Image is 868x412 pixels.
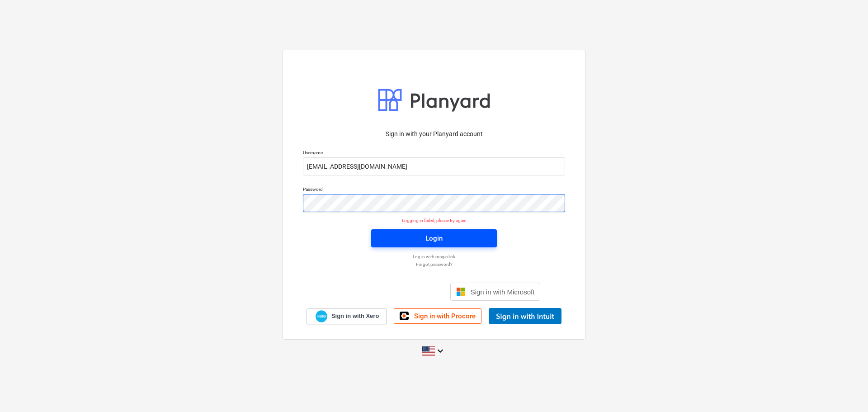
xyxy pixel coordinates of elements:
[331,312,379,320] span: Sign in with Xero
[471,288,535,296] span: Sign in with Microsoft
[823,369,868,412] div: Vestlusvidin
[307,308,387,324] a: Sign in with Xero
[414,312,476,320] span: Sign in with Procore
[456,287,465,296] img: Microsoft logo
[297,218,571,223] p: Logging in failed, please try again
[394,308,481,324] a: Sign in with Procore
[371,229,497,247] button: Login
[323,282,448,302] iframe: Sisselogimine Google'i nupu abil
[298,254,570,260] a: Log in with magic link
[303,157,565,175] input: Username
[435,346,446,356] i: keyboard_arrow_down
[316,310,327,322] img: Xero logo
[303,150,565,157] p: Username
[298,261,570,267] a: Forgot password?
[823,369,868,412] iframe: Chat Widget
[303,186,565,194] p: Password
[303,129,565,139] p: Sign in with your Planyard account
[425,232,443,244] div: Login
